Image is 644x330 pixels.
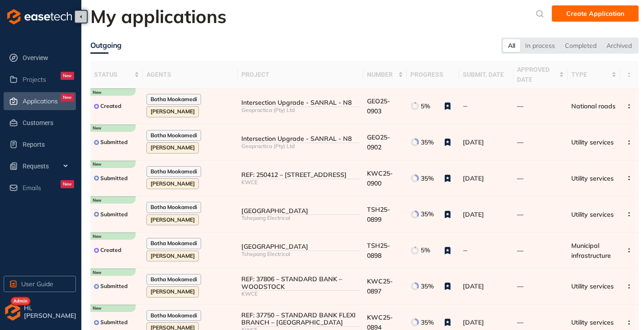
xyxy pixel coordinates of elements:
span: Botha Mookamedi [150,168,197,175]
div: REF: 250412 – [STREET_ADDRESS] [241,171,360,179]
span: [PERSON_NAME] [150,108,195,115]
div: REF: 37750 – STANDARD BANK FLEXI BRANCH – [GEOGRAPHIC_DATA] [241,311,360,327]
span: Botha Mookamedi [150,96,197,102]
span: Utility services [571,318,614,326]
span: Submitted [100,283,127,289]
span: Botha Mookamedi [150,132,197,139]
span: Botha Mookamedi [150,204,197,210]
th: agents [143,61,238,88]
span: Created [100,103,121,109]
span: — [463,247,468,254]
span: Botha Mookamedi [150,312,197,319]
span: Utility services [571,282,614,290]
div: New [61,72,74,80]
span: Botha Mookamedi [150,240,197,246]
span: number [367,70,396,79]
span: approved date [517,65,557,84]
div: Tshepang Electrical [241,215,360,221]
span: Utility services [571,174,614,182]
div: All [503,39,520,52]
span: [DATE] [463,210,484,218]
span: Municipal infrastructure [571,242,611,260]
span: Submitted [100,139,127,145]
span: 35% [421,210,434,218]
th: approved date [513,61,568,88]
span: [PERSON_NAME] [150,217,195,223]
span: TSH25-0898 [367,242,390,260]
span: [PERSON_NAME] [150,144,195,151]
span: Submitted [100,319,127,325]
span: [DATE] [463,282,484,290]
span: — [517,102,523,110]
span: — [517,282,523,290]
span: type [571,70,610,79]
span: Botha Mookamedi [150,276,197,283]
div: New [61,180,74,188]
span: — [517,210,523,218]
h2: My applications [90,5,226,27]
span: [PERSON_NAME] [150,253,195,259]
span: Overview [23,49,74,67]
span: [DATE] [463,174,484,182]
span: — [463,102,468,110]
span: KWC25-0897 [367,277,393,295]
button: Create Application [552,5,639,22]
span: Create Application [566,9,624,19]
span: 35% [421,319,434,326]
th: number [363,61,407,88]
div: Geopractica (Pty) Ltd [241,107,360,113]
span: Applications [23,98,58,105]
span: [PERSON_NAME] [150,288,195,295]
div: Completed [560,39,602,52]
th: status [90,61,143,88]
div: New [61,93,74,102]
span: [DATE] [463,138,484,146]
div: Intersection Upgrade - SANRAL - N8 [241,99,360,107]
span: 35% [421,175,434,182]
th: type [568,61,620,88]
span: KWC25-0900 [367,169,393,187]
span: GEO25-0902 [367,133,390,151]
div: Geopractica (Pty) Ltd [241,143,360,149]
span: — [517,246,523,255]
span: [DATE] [463,318,484,326]
span: status [94,70,132,79]
th: project [238,61,363,88]
span: Emails [23,184,41,192]
span: Utility services [571,210,614,218]
span: Reports [23,135,74,153]
span: Projects [23,76,46,84]
div: Intersection Upgrade - SANRAL - N8 [241,135,360,143]
span: National roads [571,102,616,110]
div: Archived [602,39,637,52]
div: Tshepang Electrical [241,251,360,257]
span: Created [100,247,121,253]
span: [PERSON_NAME] [150,181,195,187]
button: User Guide [4,276,76,292]
span: Requests [23,157,74,175]
span: User Guide [21,279,53,289]
span: 35% [421,283,434,290]
span: Customers [23,114,74,132]
div: In process [520,39,560,52]
div: REF: 37806 – STANDARD BANK – WOODSTOCK [241,275,360,291]
th: submit. date [459,61,513,88]
span: Submitted [100,175,127,181]
div: [GEOGRAPHIC_DATA] [241,207,360,215]
div: Outgoing [90,40,122,51]
span: GEO25-0903 [367,97,390,115]
img: avatar [4,303,22,321]
span: — [517,138,523,146]
span: TSH25-0899 [367,205,390,223]
span: Hi, [PERSON_NAME] [24,304,78,320]
span: 5% [421,102,430,110]
div: KWCE [241,291,360,297]
span: 5% [421,246,430,254]
span: 35% [421,139,434,146]
span: Utility services [571,138,614,146]
span: — [517,174,523,182]
img: logo [7,9,72,24]
span: — [517,318,523,326]
div: KWCE [241,179,360,186]
span: Submitted [100,211,127,218]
